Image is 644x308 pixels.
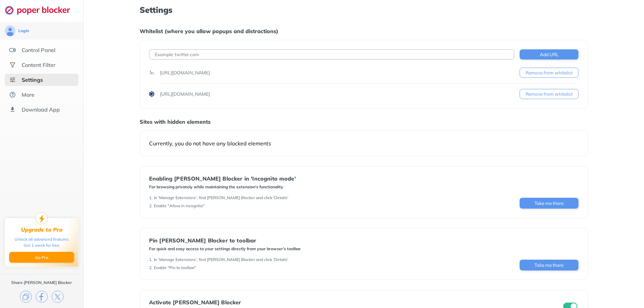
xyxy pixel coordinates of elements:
[5,5,77,15] img: logo-webpage.svg
[160,91,210,97] div: [URL][DOMAIN_NAME]
[154,265,196,270] div: Enable "Pin to toolbar"
[15,236,69,242] div: Unlock all advanced features
[154,203,205,209] div: Enable "Allow in incognito"
[9,91,16,98] img: about.svg
[154,195,288,200] div: In 'Manage Extensions', find [PERSON_NAME] Blocker and click 'Details'
[149,299,241,305] div: Activate [PERSON_NAME] Blocker
[149,70,154,75] img: favicons
[520,198,578,209] button: Take me there
[22,47,55,53] div: Control Panel
[36,291,48,303] img: facebook.svg
[149,140,578,147] div: Currently, you do not have any blocked elements
[160,69,210,76] div: [URL][DOMAIN_NAME]
[22,62,55,68] div: Content Filter
[520,89,578,99] button: Remove from whitelist
[154,257,288,262] div: In 'Manage Extensions', find [PERSON_NAME] Blocker and click 'Details'
[22,91,34,98] div: More
[140,28,588,34] div: Whitelist (where you allow popups and distractions)
[149,184,296,190] div: For browsing privately while maintaining the extension's functionality
[9,106,16,113] img: download-app.svg
[149,49,514,60] input: Example: twitter.com
[18,28,29,33] div: Login
[520,68,578,78] button: Remove from whitelist
[9,252,74,263] button: Go Pro
[149,237,301,243] div: Pin [PERSON_NAME] Blocker to toolbar
[149,195,152,200] div: 1 .
[520,260,578,270] button: Take me there
[22,76,43,83] div: Settings
[52,291,64,303] img: x.svg
[149,175,296,182] div: Enabling [PERSON_NAME] Blocker in 'Incognito mode'
[22,106,60,113] div: Download App
[149,257,152,262] div: 1 .
[5,25,16,36] img: avatar.svg
[140,118,588,125] div: Sites with hidden elements
[9,47,16,53] img: features.svg
[11,280,72,285] div: Share [PERSON_NAME] Blocker
[35,212,48,224] img: upgrade-to-pro.svg
[149,265,152,270] div: 2 .
[140,5,588,14] h1: Settings
[9,62,16,68] img: social.svg
[21,227,63,233] div: Upgrade to Pro
[9,76,16,83] img: settings-selected.svg
[20,291,32,303] img: copy.svg
[149,246,301,252] div: For quick and easy access to your settings directly from your browser's toolbar
[149,91,154,97] img: favicons
[149,203,152,209] div: 2 .
[24,242,59,248] div: Get 1 week for free
[520,49,578,60] button: Add URL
